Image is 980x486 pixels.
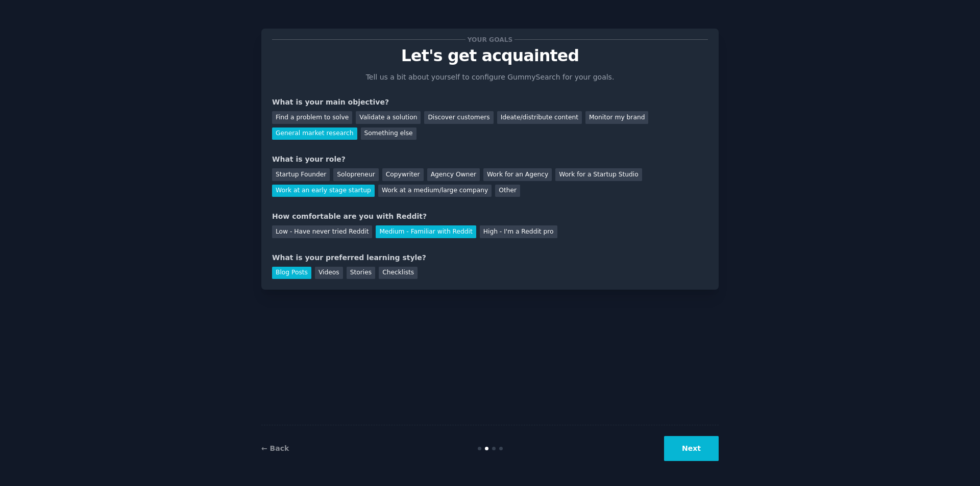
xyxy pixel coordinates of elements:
[664,436,719,461] button: Next
[272,225,372,238] div: Low - Have never tried Reddit
[361,72,619,83] p: Tell us a bit about yourself to configure GummySearch for your goals.
[272,97,708,108] div: What is your main objective?
[272,211,708,222] div: How comfortable are you with Reddit?
[497,111,582,124] div: Ideate/distribute content
[465,34,514,45] span: Your goals
[272,111,352,124] div: Find a problem to solve
[356,111,421,124] div: Validate a solution
[272,267,311,279] div: Blog Posts
[379,267,418,279] div: Checklists
[347,267,375,279] div: Stories
[315,267,343,279] div: Videos
[585,111,648,124] div: Monitor my brand
[483,168,552,181] div: Work for an Agency
[333,168,378,181] div: Solopreneur
[555,168,642,181] div: Work for a Startup Studio
[424,111,493,124] div: Discover customers
[382,168,424,181] div: Copywriter
[378,185,492,197] div: Work at a medium/large company
[361,127,416,140] div: Something else
[272,252,708,263] div: What is your preferred learning style?
[272,185,375,197] div: Work at an early stage startup
[495,185,520,197] div: Other
[261,444,289,452] a: ← Back
[272,127,357,140] div: General market research
[272,154,708,165] div: What is your role?
[376,225,476,238] div: Medium - Familiar with Reddit
[480,225,557,238] div: High - I'm a Reddit pro
[427,168,480,181] div: Agency Owner
[272,168,330,181] div: Startup Founder
[272,47,708,65] p: Let's get acquainted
